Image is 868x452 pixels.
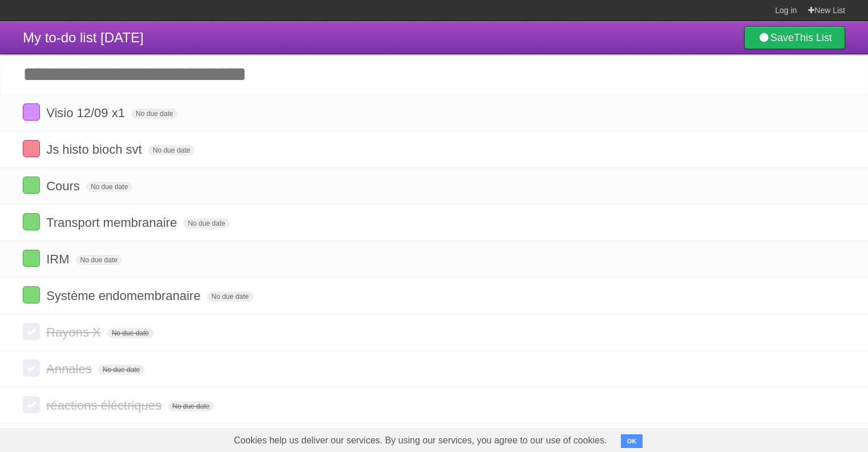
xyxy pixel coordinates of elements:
b: This List [794,32,832,43]
button: OK [621,434,643,448]
span: No due date [131,109,177,119]
span: No due date [76,255,122,265]
span: No due date [168,401,214,411]
span: Transport membranaire [46,215,180,230]
label: Done [23,286,40,303]
span: IRM [46,252,72,266]
span: No due date [183,218,229,229]
label: Done [23,213,40,230]
span: Cours [46,179,83,193]
label: Done [23,323,40,340]
span: Système endomembranaire [46,289,203,303]
span: No due date [148,145,195,155]
label: Done [23,396,40,413]
span: Annales [46,362,95,376]
label: Done [23,250,40,267]
span: Rayons X [46,325,103,339]
a: SaveThis List [744,26,845,49]
span: No due date [107,328,154,338]
span: My to-do list [DATE] [23,30,144,45]
span: No due date [86,182,132,192]
span: Cookies help us deliver our services. By using our services, you agree to our use of cookies. [223,429,619,452]
label: Done [23,359,40,377]
span: Js histo bioch svt [46,142,145,157]
label: Done [23,140,40,157]
span: réactions éléctriques [46,398,164,413]
label: Done [23,103,40,121]
span: No due date [207,291,253,302]
label: Done [23,177,40,194]
span: Visio 12/09 x1 [46,106,128,120]
span: No due date [98,365,144,375]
